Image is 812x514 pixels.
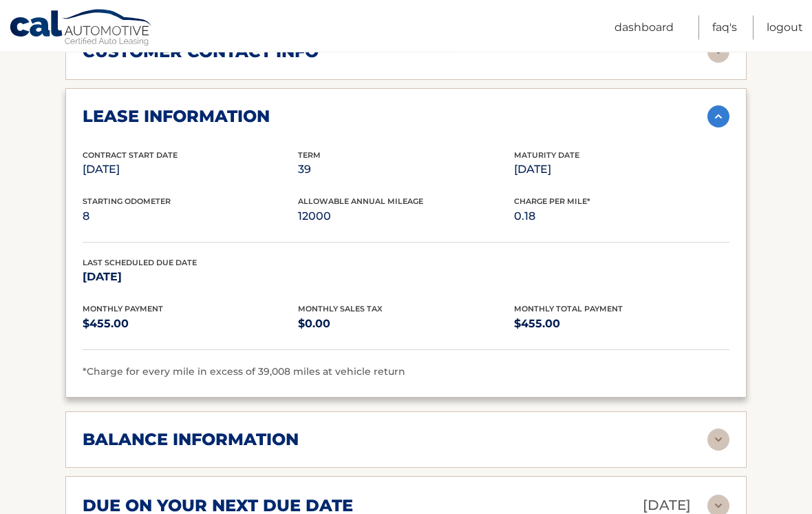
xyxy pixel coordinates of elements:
span: Allowable Annual Mileage [298,197,423,207]
p: $0.00 [298,315,513,334]
p: $455.00 [514,315,729,334]
span: *Charge for every mile in excess of 39,008 miles at vehicle return [83,366,405,378]
p: 12000 [298,207,513,227]
h2: balance information [83,430,299,451]
a: Dashboard [615,16,674,40]
a: FAQ's [712,16,737,40]
span: Starting Odometer [83,197,171,207]
p: [DATE] [83,161,298,180]
span: Monthly Sales Tax [298,305,383,314]
span: Monthly Total Payment [514,305,623,314]
p: 8 [83,207,298,227]
span: Charge Per Mile* [514,197,590,207]
span: Monthly Payment [83,305,163,314]
p: [DATE] [514,161,729,180]
p: $455.00 [83,315,298,334]
p: 0.18 [514,207,729,227]
a: Cal Automotive [9,9,153,49]
span: Term [298,151,321,161]
img: accordion-rest.svg [707,429,729,451]
p: 39 [298,161,513,180]
img: accordion-active.svg [707,106,729,128]
h2: lease information [83,107,270,127]
a: Logout [767,16,803,40]
p: [DATE] [83,268,298,287]
span: Contract Start Date [83,151,178,161]
span: Maturity Date [514,151,579,161]
span: Last Scheduled Due Date [83,258,197,268]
